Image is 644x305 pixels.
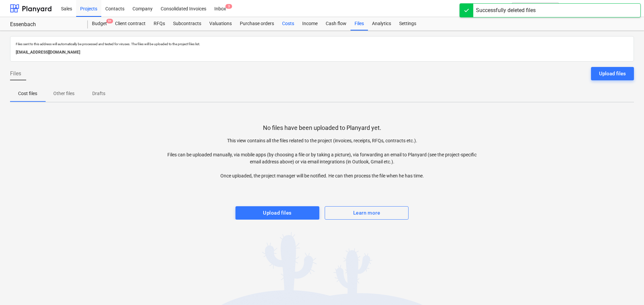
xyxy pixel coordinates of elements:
[88,17,111,30] a: Budget9+
[591,67,634,80] button: Upload files
[236,17,278,30] a: Purchase orders
[351,17,368,30] a: Files
[263,124,381,132] p: No files have been uploaded to Planyard yet.
[263,209,291,217] div: Upload files
[205,17,236,30] a: Valuations
[278,17,298,30] a: Costs
[235,206,319,220] button: Upload files
[368,17,395,30] a: Analytics
[610,273,644,305] iframe: Chat Widget
[298,17,322,30] a: Income
[476,6,536,14] div: Successfully deleted files
[88,17,111,30] div: Budget
[395,17,420,30] a: Settings
[91,90,107,97] p: Drafts
[322,17,351,30] a: Cash flow
[325,206,409,220] button: Learn more
[16,49,628,56] p: [EMAIL_ADDRESS][DOMAIN_NAME]
[599,69,626,78] div: Upload files
[16,42,628,46] p: Files sent to this address will automatically be processed and tested for viruses. The files will...
[225,4,232,9] span: 3
[150,17,169,30] a: RFQs
[53,90,74,97] p: Other files
[111,17,150,30] a: Client contract
[10,70,21,78] span: Files
[106,19,113,23] span: 9+
[353,209,380,217] div: Learn more
[10,21,80,28] div: Essenbach
[18,90,37,97] p: Cost files
[169,17,205,30] a: Subcontracts
[166,137,478,179] p: This view contains all the files related to the project (invoices, receipts, RFQs, contracts etc....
